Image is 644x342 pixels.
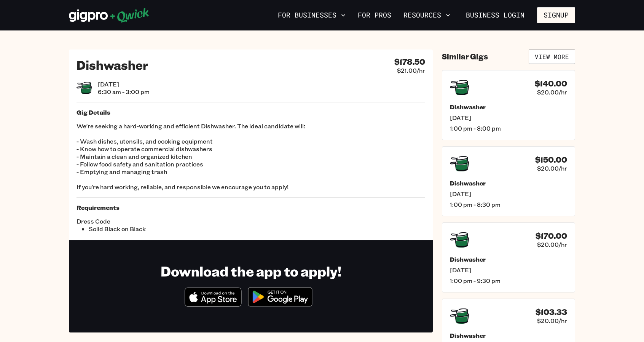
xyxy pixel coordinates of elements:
span: $20.00/hr [537,88,567,96]
span: [DATE] [98,80,150,88]
h4: $103.33 [536,307,567,317]
a: $170.00$20.00/hrDishwasher[DATE]1:00 pm - 9:30 pm [442,222,575,292]
span: Dress Code [77,217,251,225]
h5: Dishwasher [450,332,567,339]
a: $140.00$20.00/hrDishwasher[DATE]1:00 pm - 8:00 pm [442,70,575,140]
li: Solid Black on Black [89,225,251,233]
img: Get it on Google Play [243,283,317,311]
span: 1:00 pm - 8:00 pm [450,125,567,132]
button: For Businesses [275,9,349,22]
a: For Pros [355,9,394,22]
h5: Gig Details [77,109,425,116]
h4: $150.00 [535,155,567,165]
span: 1:00 pm - 9:30 pm [450,277,567,284]
span: [DATE] [450,266,567,274]
h1: Download the app to apply! [161,262,341,280]
h2: Dishwasher [77,57,148,72]
h5: Requirements [77,204,425,211]
button: Signup [537,7,575,23]
span: $21.00/hr [397,67,425,74]
span: $20.00/hr [537,241,567,248]
span: [DATE] [450,190,567,198]
a: Business Login [459,7,531,23]
a: Download on the App Store [185,300,242,308]
a: View More [529,50,575,64]
h5: Dishwasher [450,103,567,111]
span: $20.00/hr [537,317,567,324]
h5: Dishwasher [450,179,567,187]
span: [DATE] [450,114,567,121]
span: 6:30 am - 3:00 pm [98,88,150,96]
h5: Dishwasher [450,256,567,263]
h4: Similar Gigs [442,52,488,61]
h4: $170.00 [536,231,567,241]
span: 1:00 pm - 8:30 pm [450,201,567,208]
button: Resources [400,9,453,22]
a: $150.00$20.00/hrDishwasher[DATE]1:00 pm - 8:30 pm [442,146,575,216]
h4: $140.00 [535,79,567,88]
h4: $178.50 [394,57,425,67]
p: We're seeking a hard-working and efficient Dishwasher. The ideal candidate will: - Wash dishes, u... [77,122,425,191]
span: $20.00/hr [537,165,567,172]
